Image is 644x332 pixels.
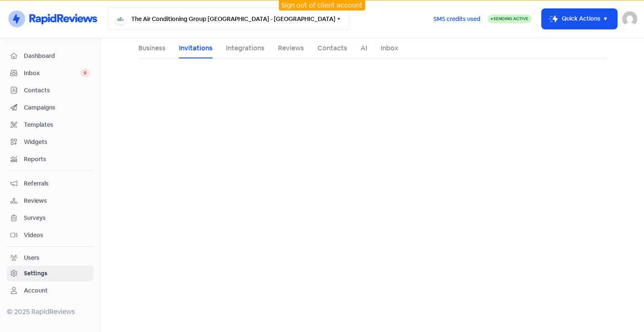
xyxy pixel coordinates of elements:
span: Contacts [24,86,90,95]
a: Sign out of client account [281,1,363,10]
a: Surveys [7,210,93,226]
div: Account [24,286,48,295]
div: © 2025 RapidReviews [7,307,93,317]
a: Settings [7,266,93,281]
a: Invitations [179,43,213,53]
span: Dashboard [24,52,90,60]
a: Reviews [278,43,304,53]
a: Users [7,250,93,266]
span: SMS credits used [434,15,480,24]
div: Settings [24,269,47,278]
span: Templates [24,120,90,129]
button: The Air Conditioning Group [GEOGRAPHIC_DATA] - [GEOGRAPHIC_DATA] [107,8,349,30]
a: Reports [7,152,93,167]
a: Templates [7,117,93,133]
a: Widgets [7,134,93,150]
span: Reports [24,155,90,164]
span: Referrals [24,179,90,188]
a: Sending Active [488,14,532,24]
img: User [622,11,637,26]
a: Account [7,283,93,298]
span: Videos [24,231,90,240]
span: Surveys [24,214,90,222]
a: Referrals [7,176,93,191]
a: SMS credits used [426,14,488,23]
span: Campaigns [24,103,90,112]
a: AI [361,43,367,53]
a: Contacts [317,43,347,53]
a: Contacts [7,83,93,98]
span: Widgets [24,138,90,146]
span: Inbox [24,69,80,78]
a: Reviews [7,193,93,209]
a: Campaigns [7,100,93,115]
span: 0 [80,69,90,77]
a: Business [138,43,166,53]
div: Users [24,254,39,262]
span: Sending Active [493,16,528,21]
button: Quick Actions [542,9,617,29]
a: Dashboard [7,48,93,64]
a: Inbox [381,43,398,53]
a: Videos [7,227,93,243]
span: Reviews [24,196,90,205]
a: Inbox 0 [7,65,93,81]
a: Integrations [226,43,265,53]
